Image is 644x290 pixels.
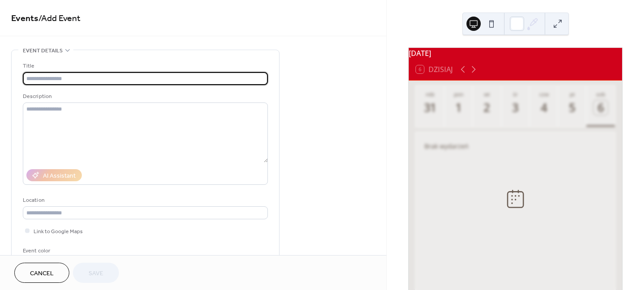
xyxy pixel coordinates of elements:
button: sob6 [586,86,615,127]
button: czw4 [530,86,558,127]
button: wt2 [473,86,501,127]
div: czw [532,90,555,98]
button: Cancel [14,263,69,283]
a: Events [11,10,38,27]
div: ndz [419,90,442,98]
div: sob [589,90,612,98]
div: [DATE] [409,48,622,59]
div: 2 [480,100,495,115]
div: pon [447,90,470,98]
div: wt [475,90,499,98]
span: Link to Google Maps [34,227,83,236]
button: śr3 [501,86,530,127]
div: 5 [565,100,580,115]
span: Event details [23,46,63,55]
div: 6 [593,100,608,115]
div: Brak wydarzeń [417,136,614,157]
span: Cancel [30,269,54,278]
div: 4 [537,100,551,115]
div: Description [23,92,266,101]
button: pon1 [445,86,473,127]
div: 1 [451,100,466,115]
div: pt [561,90,584,98]
div: Title [23,61,266,71]
span: / Add Event [38,10,80,27]
div: Event color [23,246,90,256]
div: Location [23,196,266,205]
button: pt5 [558,86,587,127]
div: 3 [508,100,523,115]
div: śr [504,90,527,98]
div: 31 [423,100,438,115]
button: ndz31 [416,86,445,127]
